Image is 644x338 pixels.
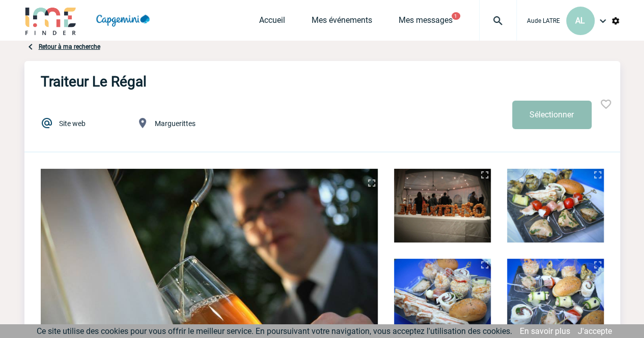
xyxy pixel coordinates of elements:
[39,43,100,50] a: Retour à ma recherche
[520,326,570,336] a: En savoir plus
[37,326,512,336] span: Ce site utilise des cookies pour vous offrir le meilleur service. En poursuivant votre navigation...
[527,17,560,24] span: Aude LATRE
[312,15,372,29] a: Mes événements
[24,6,77,35] img: IME-Finder
[41,73,147,90] h3: Traiteur Le Régal
[259,15,285,29] a: Accueil
[59,119,86,128] a: Site web
[452,12,460,20] button: 1
[575,16,585,25] span: AL
[600,98,612,110] img: Ajouter aux favoris
[399,15,453,29] a: Mes messages
[155,119,195,128] span: Marguerittes
[578,326,612,336] a: J'accepte
[512,101,592,129] button: Sélectionner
